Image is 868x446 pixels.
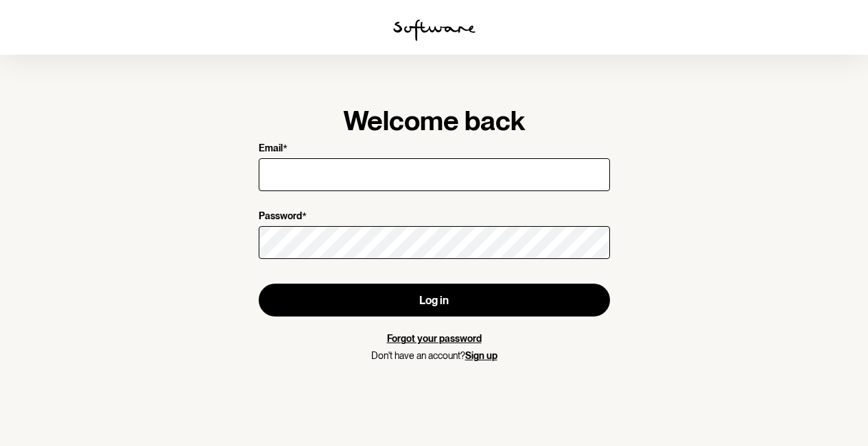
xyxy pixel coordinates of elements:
p: Password [259,210,302,223]
p: Email [259,143,283,156]
img: software logo [393,19,476,41]
a: Forgot your password [387,333,482,344]
a: Sign up [465,350,497,361]
button: Log in [259,284,610,317]
h1: Welcome back [259,104,610,137]
p: Don't have an account? [259,350,610,362]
